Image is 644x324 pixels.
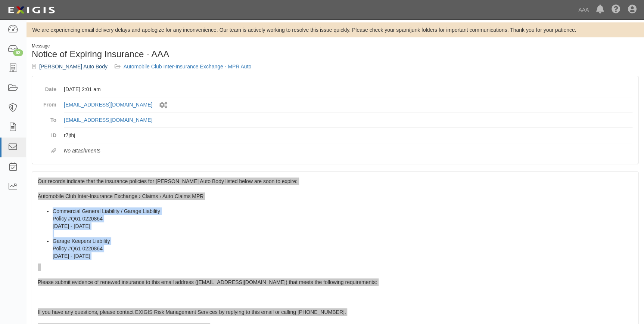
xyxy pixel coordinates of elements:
div: We are experiencing email delivery delays and apologize for any inconvenience. Our team is active... [26,26,644,34]
i: Attachments [51,148,56,154]
li: Garage Keepers Liability Policy #Q61 0220864 [DATE] - [DATE] [53,237,632,260]
dd: [DATE] 2:01 am [64,82,632,97]
dt: ID [38,128,56,139]
h1: Notice of Expiring Insurance - AAA [32,49,330,59]
img: logo-5460c22ac91f19d4615b14bd174203de0afe785f0fc80cf4dbbc73dc1793850b.png [6,3,57,17]
a: [EMAIL_ADDRESS][DOMAIN_NAME] [64,117,152,123]
a: Automobile Club Inter-Insurance Exchange - MPR Auto [124,64,251,70]
dd: r7jthj [64,128,632,143]
i: Sent by system workflow [159,102,167,108]
em: No attachments [64,148,100,154]
dt: From [38,97,56,108]
dt: Date [38,82,56,93]
a: [EMAIL_ADDRESS][DOMAIN_NAME] [64,102,152,108]
i: Help Center - Complianz [612,5,620,14]
a: AAA [575,2,592,17]
a: [PERSON_NAME] Auto Body [39,64,108,70]
div: Message [32,43,330,49]
dt: To [38,112,56,124]
div: 62 [13,49,23,56]
li: Commercial General Liability / Garage Liability Policy #Q61 0220864 [DATE] - [DATE] [53,207,632,237]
